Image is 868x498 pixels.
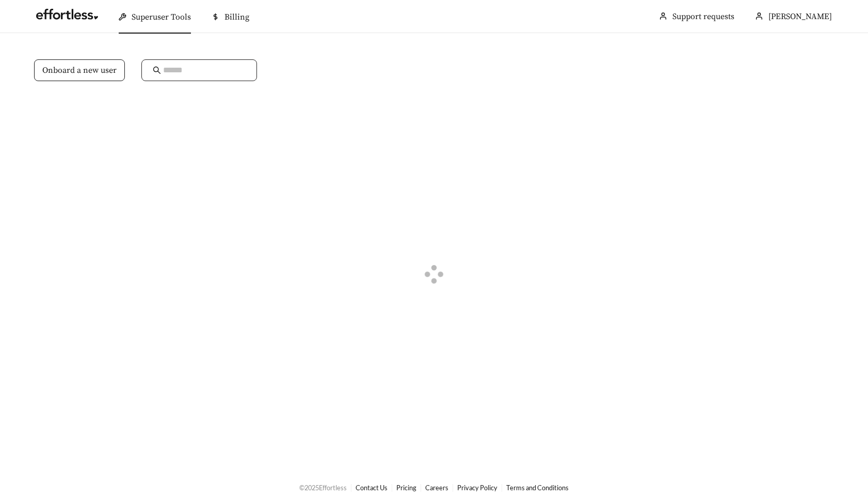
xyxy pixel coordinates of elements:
[132,12,191,22] span: Superuser Tools
[34,59,125,81] button: Onboard a new user
[224,12,249,22] span: Billing
[356,484,388,492] a: Contact Us
[672,11,734,22] a: Support requests
[299,484,347,492] span: © 2025 Effortless
[768,11,832,22] span: [PERSON_NAME]
[42,64,117,76] span: Onboard a new user
[457,484,497,492] a: Privacy Policy
[153,66,161,74] span: search
[396,484,416,492] a: Pricing
[506,484,569,492] a: Terms and Conditions
[425,484,448,492] a: Careers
